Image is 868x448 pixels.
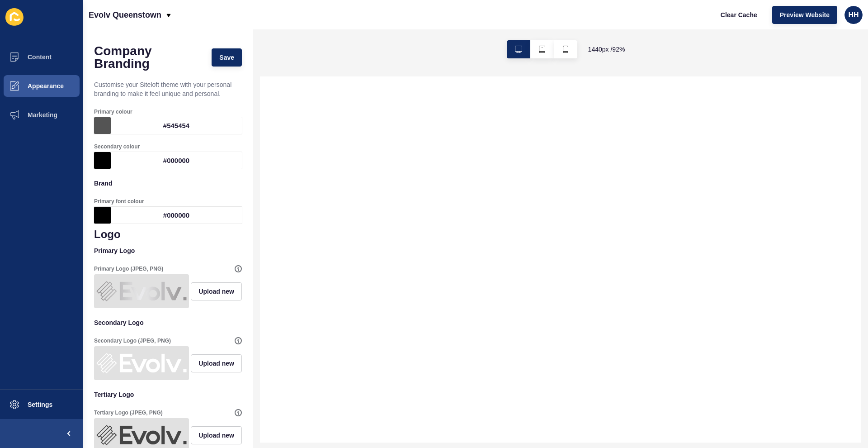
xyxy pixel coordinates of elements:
p: Evolv Queenstown [89,4,161,26]
p: Customise your Siteloft theme with your personal branding to make it feel unique and personal. [94,75,242,104]
button: Upload new [191,282,242,300]
label: Secondary colour [94,143,140,150]
label: Secondary Logo (JPEG, PNG) [94,337,171,344]
span: Upload new [198,431,234,440]
span: Clear Cache [721,10,757,19]
span: 1440 px / 92 % [588,45,625,54]
span: Preview Website [780,10,830,19]
label: Primary colour [94,108,132,115]
button: Save [212,48,242,67]
label: Tertiary Logo (JPEG, PNG) [94,409,163,416]
h1: Logo [94,228,242,241]
div: #000000 [111,152,242,169]
span: Upload new [198,359,234,368]
img: 79330eae83f848c9c0ddec6590006ac7.png [96,348,187,378]
div: #545454 [111,117,242,134]
img: 44ddcd14deedb42d638e2b18f9b66c95.png [96,276,187,306]
button: Upload new [191,426,242,444]
div: #000000 [111,207,242,224]
p: Tertiary Logo [94,385,242,405]
p: Brand [94,173,242,193]
label: Primary font colour [94,198,144,205]
button: Preview Website [772,6,837,24]
span: Upload new [198,287,234,296]
p: Secondary Logo [94,313,242,333]
span: HH [848,10,859,19]
h1: Company Branding [94,45,203,70]
button: Upload new [191,354,242,372]
label: Primary Logo (JPEG, PNG) [94,265,163,272]
span: Save [219,53,234,62]
button: Clear Cache [713,6,765,24]
p: Primary Logo [94,241,242,261]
